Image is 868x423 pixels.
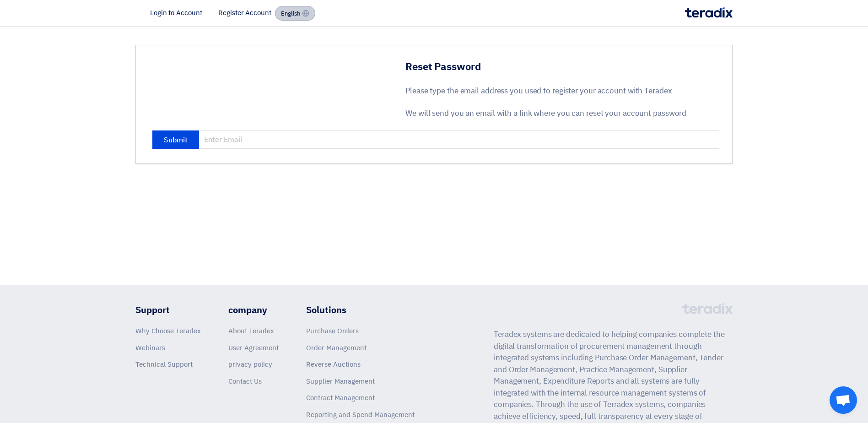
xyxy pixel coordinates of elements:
[228,326,274,336] a: About Teradex
[275,6,315,21] button: English
[199,130,719,149] input: Enter Email
[228,303,279,317] li: company
[306,393,375,403] a: Contract Management
[830,386,857,414] div: Open chat
[228,359,272,369] a: privacy policy
[135,343,165,353] a: Webinars
[306,410,415,420] a: Reporting and Spend Management
[218,8,271,18] li: Register Account
[150,8,202,18] li: Login to Account
[405,108,719,119] p: We will send you an email with a link where you can reset your account password
[228,343,279,353] a: User Agreement
[306,343,367,353] a: Order Management
[306,326,359,336] a: Purchase Orders
[152,130,199,149] button: Submit
[306,359,361,369] a: Reverse Auctions
[306,303,415,317] li: Solutions
[405,85,719,97] p: Please type the email address you used to register your account with Teradex
[281,11,300,17] span: English
[306,376,375,386] a: Supplier Management
[405,60,719,74] h3: Reset Password
[135,359,193,369] a: Technical Support
[135,326,201,336] a: Why Choose Teradex
[228,376,262,386] a: Contact Us
[685,7,733,18] img: Teradix logo
[135,303,201,317] li: Support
